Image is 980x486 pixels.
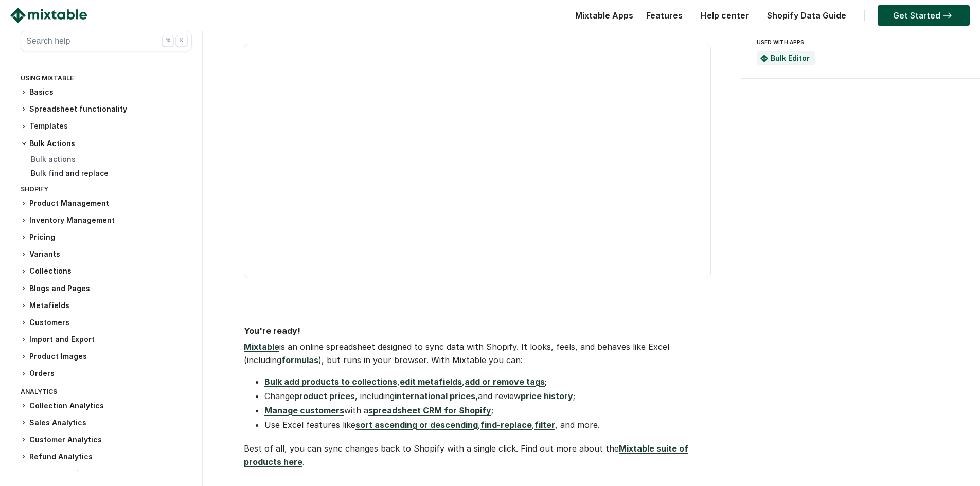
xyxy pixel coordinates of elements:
a: sort ascending or descending [355,420,478,430]
a: filter [534,420,555,430]
a: add or remove tags [465,376,545,387]
li: , , ; [264,375,710,388]
div: Using Mixtable [21,72,192,87]
h3: Templates [21,121,192,132]
a: Mixtable [244,341,279,352]
a: international prices, [395,391,478,401]
h3: Customers [21,317,192,328]
a: Mixtable suite of products here [244,443,688,467]
a: Manage customers [264,405,344,416]
div: Analytics [21,386,192,401]
a: Bulk add products to collections [264,376,397,387]
a: price history [521,391,573,401]
a: product prices [294,391,355,401]
strong: You're ready! [244,326,300,336]
h3: Product Images [21,351,192,362]
h3: Refund Analytics [21,452,192,462]
div: Mixtable Apps [570,8,633,28]
p: Best of all, you can sync changes back to Shopify with a single click. Find out more about the . [244,442,710,469]
h3: Order Analytics [21,469,192,479]
h3: Sales Analytics [21,418,192,428]
a: Bulk Editor [771,53,810,62]
div: USED WITH APPS [757,36,960,48]
li: with a ; [264,404,710,417]
a: Help center [696,10,754,21]
img: arrow-right.svg [940,12,954,19]
h3: Import and Export [21,334,192,345]
h3: Bulk Actions [21,138,192,149]
div: Shopify [21,183,192,198]
a: edit metafields [400,376,462,387]
h3: Pricing [21,232,192,243]
h3: Customer Analytics [21,435,192,445]
div: ⌘ [162,35,173,46]
h3: Blogs and Pages [21,283,192,294]
h3: Basics [21,87,192,98]
a: Get Started [878,5,970,26]
li: Use Excel features like , , , and more. [264,418,710,431]
a: Bulk actions [31,155,76,164]
img: Mixtable logo [10,8,87,23]
a: Bulk find and replace [31,169,109,177]
h3: Orders [21,368,192,379]
p: is an online spreadsheet designed to sync data with Shopify. It looks, feels, and behaves like Ex... [244,340,710,367]
h3: Metafields [21,300,192,311]
a: formulas [281,355,318,365]
a: find-replace [480,420,532,430]
h3: Collection Analytics [21,401,192,411]
a: Shopify Data Guide [762,10,851,21]
li: Change , including and review ; [264,389,710,403]
h3: Collections [21,266,192,277]
h3: Product Management [21,198,192,209]
button: Search help ⌘ K [21,31,192,51]
img: Mixtable Spreadsheet Bulk Editor App [760,55,768,62]
a: spreadsheet CRM for Shopify [368,405,491,416]
h3: Spreadsheet functionality [21,104,192,115]
div: K [176,35,187,46]
a: Features [641,10,688,21]
h3: Inventory Management [21,215,192,226]
h3: Variants [21,249,192,260]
